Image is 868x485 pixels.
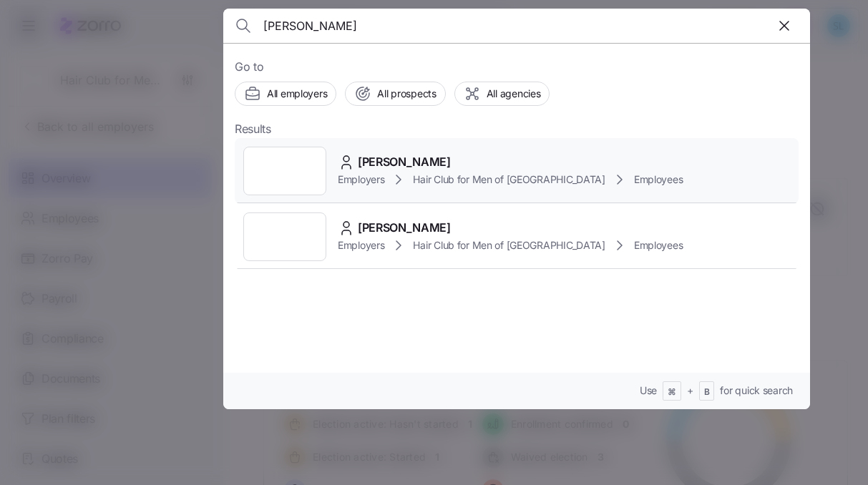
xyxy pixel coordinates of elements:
span: Use [640,383,657,398]
span: [PERSON_NAME] [358,153,451,171]
span: Employers [338,238,384,253]
span: for quick search [720,383,793,398]
span: Hair Club for Men of [GEOGRAPHIC_DATA] [413,238,605,253]
span: Go to [235,58,799,76]
span: All prospects [377,87,436,101]
span: Hair Club for Men of [GEOGRAPHIC_DATA] [413,172,605,187]
button: All prospects [345,82,445,106]
span: + [687,383,693,398]
span: B [704,386,710,398]
button: All agencies [454,82,550,106]
span: [PERSON_NAME] [358,219,451,237]
span: ⌘ [668,386,676,398]
span: Employees [634,172,683,187]
span: Results [235,120,271,138]
span: All agencies [487,87,541,101]
span: Employers [338,172,384,187]
span: All employers [267,87,327,101]
span: Employees [634,238,683,253]
button: All employers [235,82,336,106]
